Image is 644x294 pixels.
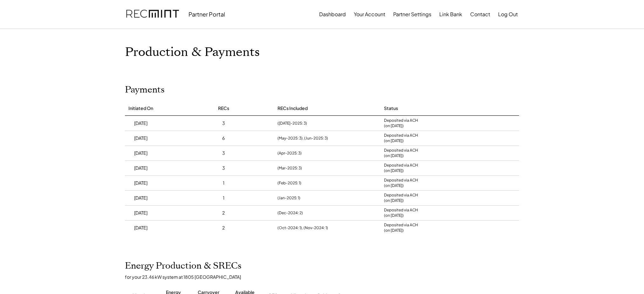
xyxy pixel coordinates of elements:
[125,261,242,271] h2: Energy Production & SRECs
[222,165,225,171] div: 3
[439,8,462,21] button: Link Bank
[277,210,303,216] div: (Dec-2024: 2)
[125,85,165,95] h2: Payments
[223,180,224,186] div: 1
[222,225,225,231] div: 2
[134,195,147,201] div: [DATE]
[277,150,302,156] div: (Apr-2025: 3)
[277,135,328,141] div: (May-2025: 3), (Jun-2025: 3)
[354,8,385,21] button: Your Account
[384,163,418,174] div: Deposited via ACH (on [DATE])
[277,105,308,112] div: RECs Included
[222,135,225,141] div: 6
[125,274,525,280] div: for your 23.46 kW system at 1805 [GEOGRAPHIC_DATA]
[319,8,346,21] button: Dashboard
[384,208,418,218] div: Deposited via ACH (on [DATE])
[222,150,225,156] div: 3
[277,225,328,231] div: (Oct-2024: 1), (Nov-2024: 1)
[277,165,302,171] div: (Mar-2025: 3)
[498,8,518,21] button: Log Out
[384,148,418,159] div: Deposited via ACH (on [DATE])
[134,135,147,141] div: [DATE]
[384,222,418,233] div: Deposited via ACH (on [DATE])
[128,105,153,112] div: Initiated On
[188,10,225,18] div: Partner Portal
[384,178,418,188] div: Deposited via ACH (on [DATE])
[223,195,224,201] div: 1
[134,225,147,231] div: [DATE]
[470,8,490,21] button: Contact
[384,118,418,129] div: Deposited via ACH (on [DATE])
[277,180,301,186] div: (Feb-2025: 1)
[384,105,398,112] div: Status
[134,180,147,186] div: [DATE]
[277,120,307,126] div: ([DATE]-2025: 3)
[134,120,147,126] div: [DATE]
[125,45,519,60] h1: Production & Payments
[134,210,147,216] div: [DATE]
[277,195,300,201] div: (Jan-2025: 1)
[134,150,147,156] div: [DATE]
[384,133,418,144] div: Deposited via ACH (on [DATE])
[384,193,418,203] div: Deposited via ACH (on [DATE])
[134,165,147,171] div: [DATE]
[126,3,179,25] img: recmint-logotype%403x.png
[222,210,225,216] div: 2
[222,120,225,126] div: 3
[393,8,431,21] button: Partner Settings
[218,105,229,112] div: RECs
